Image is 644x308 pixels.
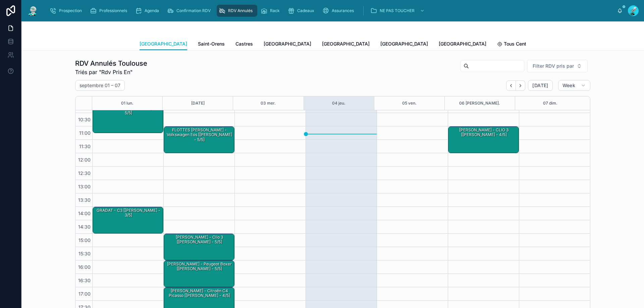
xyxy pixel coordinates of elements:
span: [GEOGRAPHIC_DATA] [439,41,486,47]
button: 05 ven. [402,97,417,110]
h2: septembre 01 – 07 [79,82,120,89]
span: Agenda [145,8,159,13]
div: [PERSON_NAME] - CLIO 3 [[PERSON_NAME] - 4/5] [448,127,519,153]
div: [PERSON_NAME] - CLIO 3 [[PERSON_NAME] - 4/5] [449,127,518,138]
a: Prospection [48,5,87,17]
span: [DATE] [532,82,548,88]
span: [GEOGRAPHIC_DATA] [140,41,187,47]
span: NE PAS TOUCHER [380,8,415,13]
span: [GEOGRAPHIC_DATA] [264,41,311,47]
span: 15:00 [77,237,92,243]
button: [DATE] [528,80,552,91]
a: RDV Annulés [217,5,257,17]
button: 06 [PERSON_NAME]. [459,97,500,110]
button: 07 dim. [543,97,557,110]
div: [PERSON_NAME] - Citroën C4 Picasso [[PERSON_NAME] - 4/5] [165,288,234,299]
h1: RDV Annulés Toulouse [75,59,147,68]
a: Confirmation RDV [165,5,215,17]
a: Castres [235,38,253,51]
span: [GEOGRAPHIC_DATA] [380,41,428,47]
div: GRADAT - C3 [[PERSON_NAME] - 3/5] [94,207,163,219]
span: 13:30 [76,197,92,203]
button: Back [506,80,516,91]
div: [PERSON_NAME] - Clio 3 [[PERSON_NAME] - 5/5] [164,234,234,260]
button: Week [558,80,590,91]
span: Professionnels [99,8,127,13]
span: 11:00 [77,130,92,136]
span: Assurances [332,8,354,13]
a: Agenda [133,5,164,17]
span: Cadeaux [297,8,314,13]
span: 16:00 [76,264,92,270]
button: Select Button [527,60,588,72]
span: 13:00 [76,184,92,189]
div: GRADAT - C3 [[PERSON_NAME] - 3/5] [93,207,163,233]
button: [DATE] [191,97,205,110]
span: 12:30 [76,170,92,176]
span: Tous Centres [504,41,533,47]
span: 12:00 [76,157,92,163]
div: [PERSON_NAME] - Peugeot boxer [[PERSON_NAME] - 5/5] [164,261,234,287]
div: scrollable content [44,3,617,18]
a: Assurances [320,5,359,17]
span: 16:30 [76,278,92,283]
button: 01 lun. [121,97,133,110]
div: FLOTTES [PERSON_NAME] - Volkswagen eos [[PERSON_NAME] - 5/5] [165,127,234,143]
img: App logo [27,5,39,16]
a: NE PAS TOUCHER [368,5,428,17]
button: Next [516,80,525,91]
div: FLOTTES [PERSON_NAME] - Volkswagen eos [[PERSON_NAME] - 5/5] [164,127,234,153]
a: [GEOGRAPHIC_DATA] [380,38,428,51]
span: 17:00 [77,291,92,297]
div: [PERSON_NAME] Astra 5401kf46 H (L48) 1.7 CDTI 100cv [Sabaya - 5/5] [93,100,163,133]
span: 14:00 [76,210,92,216]
a: Saint-Orens [198,38,225,51]
span: RDV Annulés [228,8,253,13]
span: Rack [270,8,280,13]
div: [PERSON_NAME] - Clio 3 [[PERSON_NAME] - 5/5] [165,234,234,245]
span: Prospection [59,8,82,13]
a: [GEOGRAPHIC_DATA] [264,38,311,51]
span: Triés par "Rdv Pris En" [75,68,147,76]
span: 15:30 [77,251,92,256]
a: Professionnels [88,5,132,17]
button: 03 mer. [261,97,276,110]
span: Castres [235,41,253,47]
a: [GEOGRAPHIC_DATA] [140,38,187,51]
button: 04 jeu. [332,97,345,110]
span: 11:30 [77,143,92,149]
span: [GEOGRAPHIC_DATA] [322,41,370,47]
a: [GEOGRAPHIC_DATA] [322,38,370,51]
span: Saint-Orens [198,41,225,47]
a: [GEOGRAPHIC_DATA] [439,38,486,51]
span: 14:30 [76,224,92,230]
span: Confirmation RDV [176,8,211,13]
span: Filter RDV pris par [533,63,574,69]
span: Week [562,82,575,88]
a: Rack [259,5,284,17]
a: Cadeaux [286,5,319,17]
a: Tous Centres [497,38,533,51]
span: 10:30 [76,117,92,122]
div: [PERSON_NAME] - Peugeot boxer [[PERSON_NAME] - 5/5] [165,261,234,272]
